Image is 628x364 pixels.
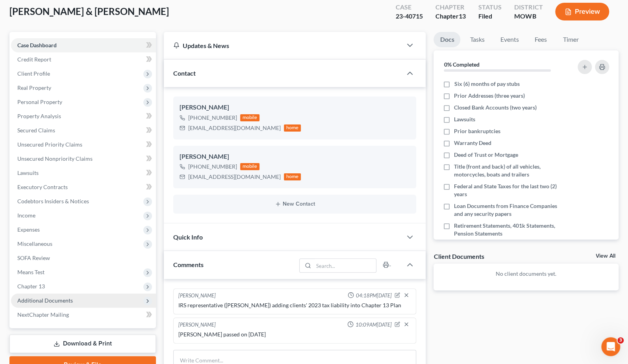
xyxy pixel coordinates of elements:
span: Real Property [17,84,51,91]
a: Property Analysis [11,109,156,123]
span: Additional Documents [17,297,73,304]
a: View All [596,253,615,259]
a: Fees [528,32,553,47]
div: mobile [240,114,260,121]
strong: 0% Completed [444,61,479,68]
div: mobile [240,163,260,170]
div: [PERSON_NAME] [180,103,410,112]
a: SOFA Review [11,251,156,265]
span: Deed of Trust or Mortgage [454,151,518,159]
div: [EMAIL_ADDRESS][DOMAIN_NAME] [188,124,281,132]
div: IRS representative ([PERSON_NAME]) adding clients' 2023 tax liability into Chapter 13 Plan [178,301,411,309]
div: Filed [478,12,502,21]
span: Loan Documents from Finance Companies and any security papers [454,202,565,218]
span: Federal and State Taxes for the last two (2) years [454,182,565,198]
a: Case Dashboard [11,38,156,52]
a: Secured Claims [11,123,156,137]
span: Codebtors Insiders & Notices [17,198,89,204]
span: 13 [459,12,466,20]
span: Miscellaneous [17,240,52,247]
div: home [284,124,301,132]
span: Six (6) months of pay stubs [454,80,519,88]
a: Unsecured Nonpriority Claims [11,152,156,166]
div: Updates & News [173,41,393,50]
span: SOFA Review [17,254,50,261]
div: Chapter [435,12,466,21]
span: Means Test [17,269,44,275]
div: MOWB [514,12,543,21]
span: Prior Addresses (three years) [454,92,525,100]
span: Lawsuits [17,169,39,176]
span: Prior bankruptcies [454,127,500,135]
span: Unsecured Priority Claims [17,141,82,148]
div: [PHONE_NUMBER] [188,163,237,171]
span: Warranty Deed [454,139,491,147]
span: Lawsuits [454,115,475,123]
a: Credit Report [11,52,156,67]
span: NextChapter Mailing [17,311,69,318]
span: Retirement Statements, 401k Statements, Pension Statements [454,222,565,238]
a: Lawsuits [11,166,156,180]
a: Docs [433,32,460,47]
span: Credit Report [17,56,51,63]
span: Chapter 13 [17,283,45,290]
div: [PHONE_NUMBER] [188,114,237,122]
span: Secured Claims [17,127,55,134]
div: [PERSON_NAME] [180,152,410,162]
span: Personal Property [17,98,62,105]
span: Case Dashboard [17,42,57,48]
span: [PERSON_NAME] & [PERSON_NAME] [9,6,169,17]
span: Unsecured Nonpriority Claims [17,155,93,162]
span: 04:18PM[DATE] [356,292,391,299]
div: [PERSON_NAME] [178,292,216,300]
button: Preview [555,3,609,20]
a: Events [494,32,525,47]
span: Client Profile [17,70,50,77]
a: NextChapter Mailing [11,308,156,322]
span: 10:09AM[DATE] [355,321,391,329]
div: District [514,3,543,12]
a: Timer [556,32,585,47]
span: 3 [617,337,624,344]
span: Expenses [17,226,40,233]
span: Property Analysis [17,113,61,119]
div: home [284,173,301,180]
span: Title (front and back) of all vehicles, motorcycles, boats and trailers [454,163,565,178]
a: Tasks [463,32,491,47]
span: Contact [173,69,196,77]
a: Download & Print [9,334,156,353]
span: Executory Contracts [17,184,68,190]
span: Closed Bank Accounts (two years) [454,104,537,111]
span: Quick Info [173,233,203,241]
a: Unsecured Priority Claims [11,137,156,152]
div: Client Documents [433,252,484,260]
div: [PERSON_NAME] [178,321,216,329]
iframe: Intercom live chat [601,337,620,356]
a: Executory Contracts [11,180,156,194]
div: Chapter [435,3,466,12]
p: No client documents yet. [440,270,612,278]
div: Case [396,3,423,12]
button: New Contact [180,201,410,207]
div: [EMAIL_ADDRESS][DOMAIN_NAME] [188,173,281,181]
div: [PERSON_NAME] passed on [DATE] [178,331,411,338]
div: Status [478,3,502,12]
span: Comments [173,261,204,268]
input: Search... [314,259,376,272]
span: Income [17,212,35,219]
div: 23-40715 [396,12,423,21]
